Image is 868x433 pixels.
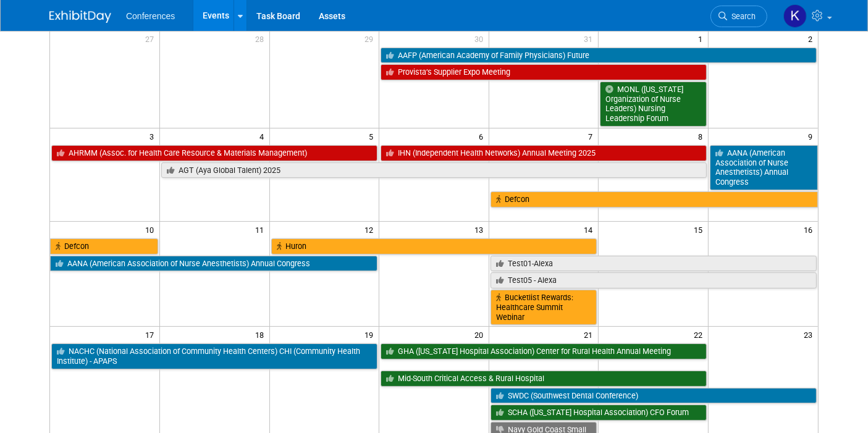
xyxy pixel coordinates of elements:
[697,128,708,144] span: 8
[363,31,379,46] span: 29
[803,327,818,342] span: 23
[710,6,767,27] a: Search
[491,388,817,404] a: SWDC (Southwest Dental Conference)
[254,327,269,342] span: 18
[51,343,377,369] a: NACHC (National Association of Community Health Centers) CHI (Community Health Institute) - APAPS
[381,371,707,387] a: Mid-South Critical Access & Rural Hospital
[50,238,158,254] a: Defcon
[783,4,807,28] img: Kelly Parker
[600,82,707,127] a: MONL ([US_STATE] Organization of Nurse Leaders) Nursing Leadership Forum
[271,238,597,254] a: Huron
[254,222,269,237] span: 11
[807,128,818,144] span: 9
[51,145,377,161] a: AHRMM (Assoc. for Health Care Resource & Materials Management)
[803,222,818,237] span: 16
[148,128,159,144] span: 3
[693,222,708,237] span: 15
[161,162,707,179] a: AGT (Aya Global Talent) 2025
[473,327,489,342] span: 20
[697,31,708,46] span: 1
[144,31,159,46] span: 27
[583,222,598,237] span: 14
[144,327,159,342] span: 17
[491,290,597,325] a: Bucketlist Rewards: Healthcare Summit Webinar
[363,222,379,237] span: 12
[381,48,817,64] a: AAFP (American Academy of Family Physicians) Future
[50,256,377,272] a: AANA (American Association of Nurse Anesthetists) Annual Congress
[144,222,159,237] span: 10
[583,327,598,342] span: 21
[126,11,175,21] span: Conferences
[491,405,707,421] a: SCHA ([US_STATE] Hospital Association) CFO Forum
[254,31,269,46] span: 28
[473,222,489,237] span: 13
[583,31,598,46] span: 31
[258,128,269,144] span: 4
[381,64,707,80] a: Provista’s Supplier Expo Meeting
[710,145,818,190] a: AANA (American Association of Nurse Anesthetists) Annual Congress
[727,12,756,21] span: Search
[491,272,817,288] a: Test05 - Alexa
[693,327,708,342] span: 22
[491,256,817,272] a: Test01-Alexa
[368,128,379,144] span: 5
[807,31,818,46] span: 2
[49,11,111,23] img: ExhibitDay
[363,327,379,342] span: 19
[478,128,489,144] span: 6
[491,191,818,208] a: Defcon
[587,128,598,144] span: 7
[381,145,707,161] a: IHN (Independent Health Networks) Annual Meeting 2025
[473,31,489,46] span: 30
[381,343,707,359] a: GHA ([US_STATE] Hospital Association) Center for Rural Health Annual Meeting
